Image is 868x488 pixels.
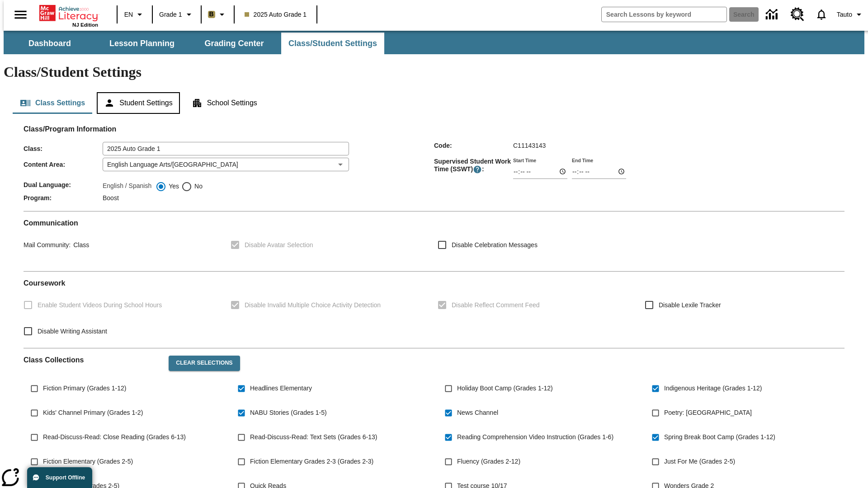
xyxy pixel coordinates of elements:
[97,92,179,114] button: Student Settings
[833,6,868,23] button: Profile/Settings
[24,241,71,249] span: Mail Community :
[184,92,264,114] button: School Settings
[39,4,98,22] a: Home
[434,158,513,174] span: Supervised Student Work Time (SSWT) :
[664,457,735,466] span: Just For Me (Grades 2-5)
[24,279,844,341] div: Coursework
[281,33,384,54] button: Class/Student Settings
[457,432,613,442] span: Reading Comprehension Video Instruction (Grades 1-6)
[169,356,240,371] button: Clear Selections
[97,33,187,54] button: Lesson Planning
[124,10,133,19] span: EN
[103,181,151,192] label: English / Spanish
[452,300,540,310] span: Disable Reflect Comment Feed
[39,3,98,28] div: Home
[103,142,349,155] input: Class
[245,240,313,250] span: Disable Avatar Selection
[24,356,161,364] h2: Class Collections
[457,457,520,466] span: Fluency (Grades 2-12)
[24,194,103,202] span: Program :
[434,142,513,149] span: Code :
[457,384,553,393] span: Holiday Boot Camp (Grades 1-12)
[513,157,536,164] label: Start Time
[24,161,103,168] span: Content Area :
[103,194,119,202] span: Boost
[71,241,89,249] span: Class
[250,408,327,418] span: NABU Stories (Grades 1-5)
[250,457,373,466] span: Fiction Elementary Grades 2-3 (Grades 2-3)
[513,142,546,149] span: C11143143
[245,10,307,19] span: 2025 Auto Grade 1
[120,6,149,23] button: Language: EN, Select a language
[664,432,775,442] span: Spring Break Boot Camp (Grades 1-12)
[43,408,143,418] span: Kids' Channel Primary (Grades 1-2)
[192,182,203,191] span: No
[13,92,855,114] div: Class/Student Settings
[24,181,103,188] span: Dual Language :
[659,300,721,310] span: Disable Lexile Tracker
[4,33,385,54] div: SubNavbar
[159,10,182,19] span: Grade 1
[810,3,833,26] a: Notifications
[43,384,126,393] span: Fiction Primary (Grades 1-12)
[452,240,538,250] span: Disable Celebration Messages
[4,64,864,80] h1: Class/Student Settings
[103,158,349,171] div: English Language Arts/[GEOGRAPHIC_DATA]
[5,33,95,54] button: Dashboard
[250,384,312,393] span: Headlines Elementary
[602,7,726,22] input: search field
[38,300,162,310] span: Enable Student Videos During School Hours
[27,467,92,488] button: Support Offline
[245,300,381,310] span: Disable Invalid Multiple Choice Activity Detection
[760,2,785,27] a: Data Center
[24,145,103,152] span: Class :
[24,279,844,287] h2: Course work
[189,33,279,54] button: Grading Center
[572,157,593,164] label: End Time
[72,22,98,28] span: NJ Edition
[473,165,482,174] button: Supervised Student Work Time is the timeframe when students can take LevelSet and when lessons ar...
[156,6,198,23] button: Grade: Grade 1, Select a grade
[664,408,752,418] span: Poetry: [GEOGRAPHIC_DATA]
[13,92,92,114] button: Class Settings
[785,2,810,27] a: Resource Center, Will open in new tab
[24,219,844,227] h2: Communication
[664,384,762,393] span: Indigenous Heritage (Grades 1-12)
[46,474,85,481] span: Support Offline
[457,408,498,418] span: News Channel
[43,432,186,442] span: Read-Discuss-Read: Close Reading (Grades 6-13)
[4,31,864,54] div: SubNavbar
[166,182,179,191] span: Yes
[43,457,133,466] span: Fiction Elementary (Grades 2-5)
[204,6,231,23] button: Boost Class color is light brown. Change class color
[24,219,844,264] div: Communication
[38,327,107,336] span: Disable Writing Assistant
[837,10,852,19] span: Tauto
[24,125,844,133] h2: Class/Program Information
[250,432,377,442] span: Read-Discuss-Read: Text Sets (Grades 6-13)
[7,1,34,28] button: Open side menu
[24,134,844,204] div: Class/Program Information
[209,9,214,20] span: B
